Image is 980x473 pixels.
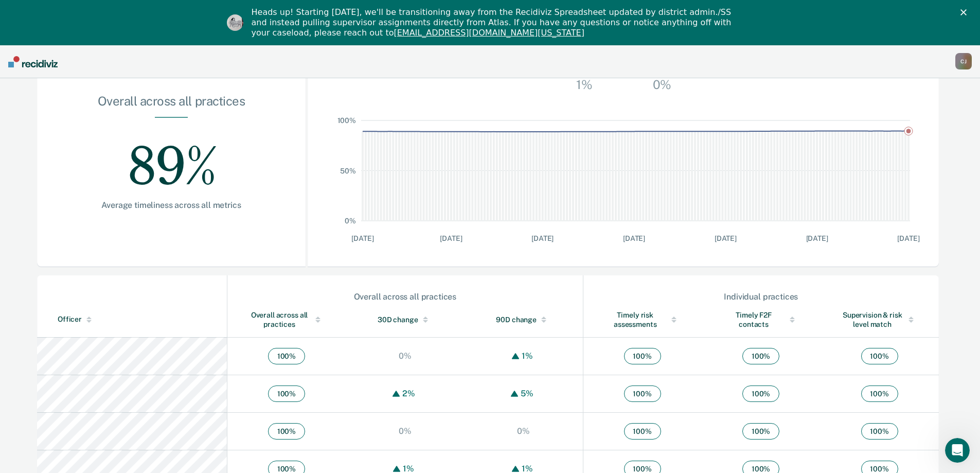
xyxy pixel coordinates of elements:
[960,9,971,15] div: Close
[820,302,939,338] th: Toggle SortBy
[897,234,919,242] text: [DATE]
[715,234,737,242] text: [DATE]
[440,234,462,242] text: [DATE]
[841,310,918,329] div: Supervision & risk level match
[252,7,737,38] div: Heads up! Starting [DATE], we'll be transitioning away from the Recidiviz Spreadsheet updated by ...
[268,423,305,440] span: 100 %
[465,302,583,338] th: Toggle SortBy
[70,200,273,210] div: Average timeliness across all metrics
[574,74,595,95] div: 1%
[400,389,418,398] div: 2%
[346,302,465,338] th: Toggle SortBy
[396,351,414,361] div: 0%
[624,348,661,364] span: 100 %
[227,14,243,31] img: Profile image for Kim
[514,426,532,436] div: 0%
[945,438,970,463] iframe: Intercom live chat
[518,389,536,398] div: 5%
[531,234,554,242] text: [DATE]
[248,310,325,329] div: Overall across all practices
[861,386,898,402] span: 100 %
[722,310,800,329] div: Timely F2F contacts
[351,234,373,242] text: [DATE]
[37,302,227,338] th: Toggle SortBy
[861,348,898,364] span: 100 %
[742,423,779,440] span: 100 %
[623,234,645,242] text: [DATE]
[268,386,305,402] span: 100 %
[268,348,305,364] span: 100 %
[8,56,58,67] img: Recidiviz
[742,348,779,364] span: 100 %
[583,302,702,338] th: Toggle SortBy
[955,53,972,69] div: C J
[650,74,674,95] div: 0%
[806,234,828,242] text: [DATE]
[742,386,779,402] span: 100 %
[485,315,562,324] div: 90D change
[584,292,938,302] div: Individual practices
[624,423,661,440] span: 100 %
[396,426,414,436] div: 0%
[519,351,536,361] div: 1%
[702,302,821,338] th: Toggle SortBy
[955,53,972,69] button: CJ
[366,315,444,324] div: 30D change
[70,94,273,117] div: Overall across all practices
[604,310,681,329] div: Timely risk assessments
[227,302,346,338] th: Toggle SortBy
[70,118,273,200] div: 89%
[624,386,661,402] span: 100 %
[228,292,582,302] div: Overall across all practices
[394,28,584,38] a: [EMAIL_ADDRESS][DOMAIN_NAME][US_STATE]
[861,423,898,440] span: 100 %
[58,315,223,324] div: Officer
